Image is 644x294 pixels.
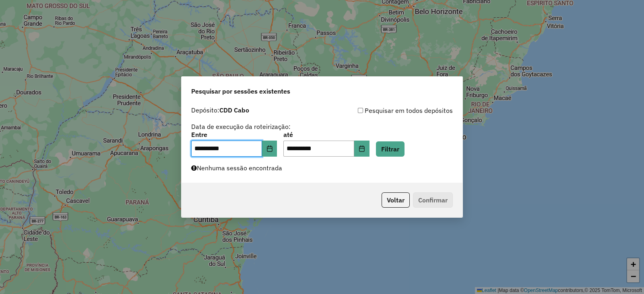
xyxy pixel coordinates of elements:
label: Nenhuma sessão encontrada [191,163,282,173]
label: Data de execução da roteirização: [191,122,291,131]
strong: CDD Cabo [219,106,249,114]
label: até [283,130,369,139]
button: Choose Date [354,141,369,157]
span: Pesquisar por sessões existentes [191,86,290,96]
div: Pesquisar em todos depósitos [322,106,453,115]
button: Filtrar [376,141,405,157]
button: Voltar [382,192,410,208]
label: Depósito: [191,105,249,115]
label: Entre [191,130,277,139]
button: Choose Date [262,141,277,157]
